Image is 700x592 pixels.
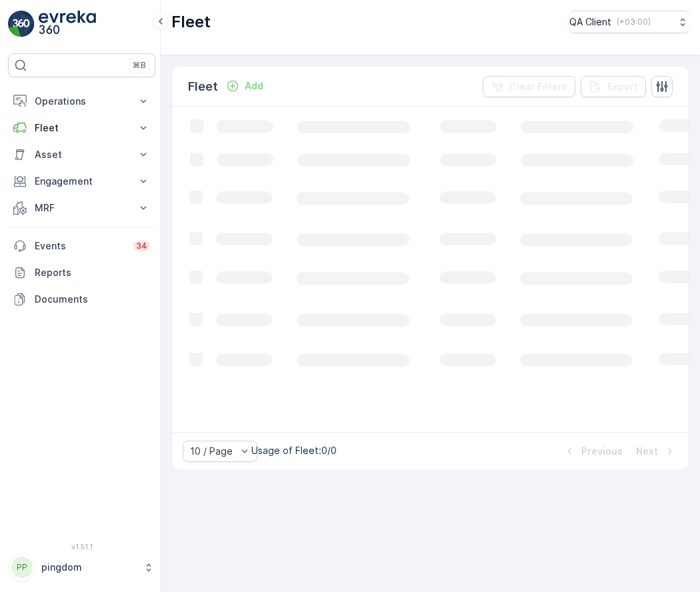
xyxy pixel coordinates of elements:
[8,11,35,37] img: logo
[35,201,129,215] p: MRF
[581,76,646,97] button: Export
[8,286,155,313] a: Documents
[8,88,155,115] button: Operations
[35,121,129,135] p: Fleet
[8,115,155,141] button: Fleet
[8,195,155,221] button: MRF
[221,78,269,94] button: Add
[581,445,623,458] p: Previous
[636,445,658,458] p: Next
[41,561,137,574] p: pingdom
[569,11,689,33] button: QA Client(+03:00)
[245,79,263,93] p: Add
[8,543,155,551] span: v 1.51.1
[569,15,611,29] p: QA Client
[136,241,147,251] p: 34
[35,95,129,108] p: Operations
[561,443,624,459] button: Previous
[8,141,155,168] button: Asset
[607,80,638,93] p: Export
[8,553,155,581] button: PPpingdom
[35,266,150,279] p: Reports
[35,293,150,306] p: Documents
[8,259,155,286] a: Reports
[39,11,96,37] img: logo_light-DOdMpM7g.png
[8,168,155,195] button: Engagement
[133,60,146,71] p: ⌘B
[617,17,651,27] p: ( +03:00 )
[35,239,125,253] p: Events
[171,11,211,33] p: Fleet
[635,443,678,459] button: Next
[509,80,567,93] p: Clear Filters
[35,148,129,161] p: Asset
[35,175,129,188] p: Engagement
[251,444,337,457] p: Usage of Fleet : 0/0
[11,557,33,578] div: PP
[8,233,155,259] a: Events34
[188,77,218,96] p: Fleet
[483,76,575,97] button: Clear Filters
